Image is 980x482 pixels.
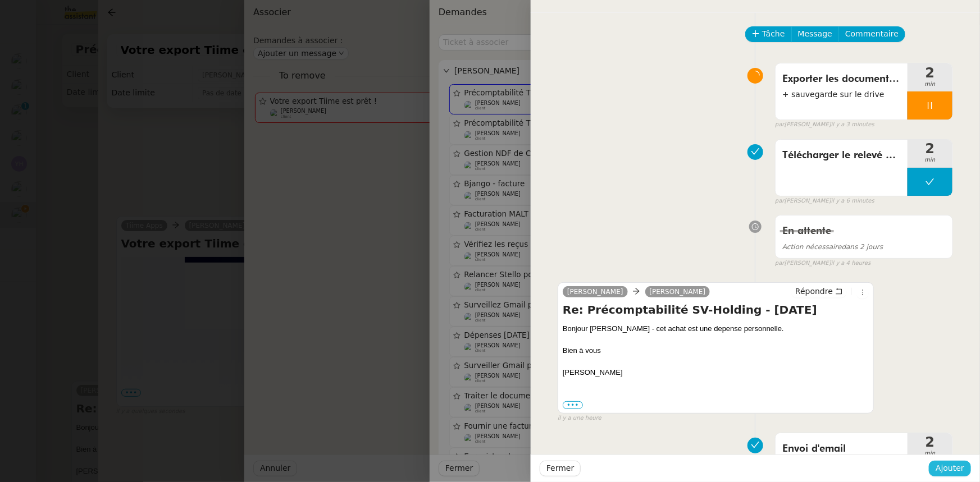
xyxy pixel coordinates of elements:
span: Télécharger le relevé Qonto [782,147,901,164]
button: Répondre [791,285,847,297]
a: [PERSON_NAME] [563,287,628,297]
div: Bonjour [PERSON_NAME] - cet achat est une depense personnelle. [563,323,869,334]
button: Message [791,26,839,42]
span: il y a 3 minutes [831,120,874,130]
span: min [908,80,952,89]
small: [PERSON_NAME] [775,259,870,268]
small: [PERSON_NAME] [775,120,874,130]
span: 2 [908,66,952,80]
span: Commentaire [845,27,899,40]
small: [PERSON_NAME] [775,196,874,206]
span: + sauvegarde sur le drive [782,88,901,101]
span: par [775,120,785,130]
span: [PERSON_NAME] [650,288,706,296]
label: ••• [563,401,583,409]
span: il y a 4 heures [831,259,871,268]
span: par [775,196,785,206]
span: Ajouter [936,462,964,475]
span: Action nécessaire [782,243,842,251]
span: 2 [908,435,952,449]
span: Répondre [795,286,833,297]
h4: Re: Précomptabilité SV-Holding - [DATE] [563,302,869,318]
span: Fermer [546,462,574,475]
div: [PERSON_NAME] [563,367,869,378]
button: Fermer [540,461,581,476]
span: min [908,449,952,458]
span: Exporter les documents de [PERSON_NAME] [782,71,901,88]
span: min [908,155,952,165]
span: En attente [782,226,831,236]
div: Bien à vous [563,345,869,356]
button: Tâche [745,26,792,42]
button: Commentaire [838,26,905,42]
span: il y a une heure [558,414,601,423]
span: Envoi d'email [782,440,901,457]
button: Ajouter [929,461,971,476]
span: par [775,259,785,268]
span: Tâche [762,27,785,40]
span: dans 2 jours [782,243,883,251]
span: 2 [908,142,952,155]
span: il y a 6 minutes [831,196,874,206]
span: Message [798,27,832,40]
